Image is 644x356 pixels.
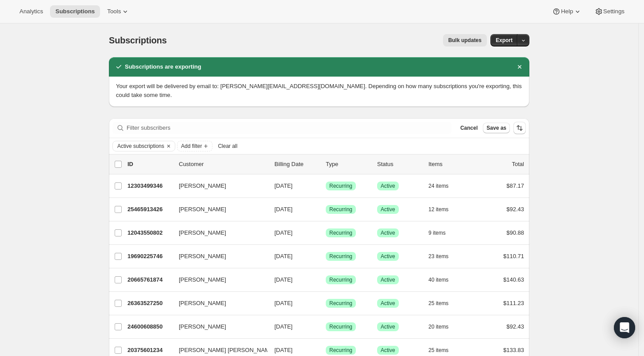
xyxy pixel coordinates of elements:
[448,37,482,44] span: Bulk updates
[428,206,448,213] span: 12 items
[512,160,524,169] p: Total
[181,143,202,150] span: Add filter
[127,160,524,169] div: IDCustomerBilling DateTypeStatusItemsTotal
[127,297,524,310] div: 26363527250[PERSON_NAME][DATE]SuccessRecurringSuccessActive25 items$111.23
[113,141,164,151] button: Active subscriptions
[460,124,478,132] span: Cancel
[274,276,293,283] span: [DATE]
[428,250,458,263] button: 23 items
[174,249,262,263] button: [PERSON_NAME]
[174,320,262,334] button: [PERSON_NAME]
[117,143,164,150] span: Active subscriptions
[506,323,524,330] span: $92.43
[179,182,226,190] span: [PERSON_NAME]
[274,300,293,306] span: [DATE]
[274,253,293,259] span: [DATE]
[506,229,524,236] span: $90.88
[125,62,201,71] h2: Subscriptions are exporting
[503,276,524,283] span: $140.63
[127,321,524,333] div: 24600608850[PERSON_NAME][DATE]SuccessRecurringSuccessActive20 items$92.43
[102,5,135,18] button: Tools
[381,323,395,330] span: Active
[428,347,448,354] span: 25 items
[55,8,95,15] span: Subscriptions
[127,299,172,308] p: 26363527250
[107,8,121,15] span: Tools
[127,228,172,237] p: 12043550802
[614,317,635,338] div: Open Intercom Messenger
[329,206,352,213] span: Recurring
[14,5,48,18] button: Analytics
[174,296,262,310] button: [PERSON_NAME]
[381,182,395,190] span: Active
[127,227,524,239] div: 12043550802[PERSON_NAME][DATE]SuccessRecurringSuccessActive9 items$90.88
[127,252,172,261] p: 19690225746
[428,297,458,310] button: 25 items
[381,253,395,260] span: Active
[428,300,448,307] span: 25 items
[381,347,395,354] span: Active
[19,8,43,15] span: Analytics
[329,347,352,354] span: Recurring
[506,182,524,189] span: $87.17
[381,276,395,283] span: Active
[179,228,226,237] span: [PERSON_NAME]
[116,83,522,98] span: Your export will be delivered by email to: [PERSON_NAME][EMAIL_ADDRESS][DOMAIN_NAME]. Depending o...
[174,273,262,287] button: [PERSON_NAME]
[513,61,526,73] button: Dismiss notification
[179,252,226,261] span: [PERSON_NAME]
[127,160,172,169] p: ID
[218,143,237,150] span: Clear all
[381,300,395,307] span: Active
[274,229,293,236] span: [DATE]
[589,5,630,18] button: Settings
[179,322,226,331] span: [PERSON_NAME]
[274,323,293,330] span: [DATE]
[603,8,625,15] span: Settings
[174,179,262,193] button: [PERSON_NAME]
[174,226,262,240] button: [PERSON_NAME]
[443,34,487,46] button: Bulk updates
[127,182,172,190] p: 12303499346
[483,123,510,133] button: Save as
[329,253,352,260] span: Recurring
[179,275,226,284] span: [PERSON_NAME]
[274,347,293,353] span: [DATE]
[214,141,241,151] button: Clear all
[127,205,172,214] p: 25465913426
[377,160,421,169] p: Status
[457,123,481,133] button: Cancel
[503,347,524,353] span: $133.83
[274,206,293,213] span: [DATE]
[428,227,455,239] button: 9 items
[127,275,172,284] p: 20665761874
[561,8,573,15] span: Help
[50,5,100,18] button: Subscriptions
[428,203,458,216] button: 12 items
[329,300,352,307] span: Recurring
[179,205,226,214] span: [PERSON_NAME]
[329,276,352,283] span: Recurring
[503,300,524,306] span: $111.23
[127,322,172,331] p: 24600608850
[486,124,506,132] span: Save as
[164,141,173,151] button: Clear
[428,274,458,286] button: 40 items
[127,250,524,263] div: 19690225746[PERSON_NAME][DATE]SuccessRecurringSuccessActive23 items$110.71
[127,122,451,134] input: Filter subscribers
[127,180,524,192] div: 12303499346[PERSON_NAME][DATE]SuccessRecurringSuccessActive24 items$87.17
[329,182,352,190] span: Recurring
[179,299,226,308] span: [PERSON_NAME]
[503,253,524,259] span: $110.71
[496,37,513,44] span: Export
[109,35,167,45] span: Subscriptions
[326,160,370,169] div: Type
[329,323,352,330] span: Recurring
[127,274,524,286] div: 20665761874[PERSON_NAME][DATE]SuccessRecurringSuccessActive40 items$140.63
[127,346,172,355] p: 20375601234
[490,34,518,46] button: Export
[127,203,524,216] div: 25465913426[PERSON_NAME][DATE]SuccessRecurringSuccessActive12 items$92.43
[428,321,458,333] button: 20 items
[428,253,448,260] span: 23 items
[428,160,473,169] div: Items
